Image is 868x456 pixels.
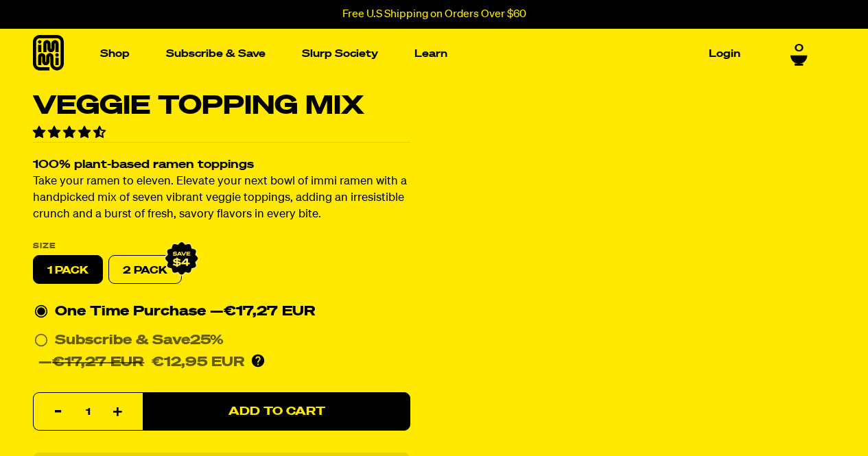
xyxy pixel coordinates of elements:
p: Free U.S Shipping on Orders Over $60 [342,8,526,21]
button: Add to Cart [143,393,410,431]
span: 0 [795,43,804,55]
p: Take your ramen to eleven. Elevate your next bowl of immi ramen with a handpicked mix of seven vi... [33,174,410,224]
a: 0 [790,43,808,66]
a: Slurp Society [296,43,384,64]
span: Add to Cart [228,406,325,418]
del: €17,27 EUR [52,356,144,370]
h1: Veggie Topping Mix [33,93,410,119]
h2: 100% plant-based ramen toppings [33,160,410,171]
input: quantity [42,394,134,432]
nav: Main navigation [95,29,746,79]
div: — [210,301,316,323]
span: €12,95 EUR [152,356,245,370]
div: — [38,352,245,374]
a: Login [703,43,746,64]
label: 2 PACK [108,256,182,285]
a: Shop [95,43,135,64]
span: 4.36 stars [33,127,108,139]
span: 25% [190,334,224,348]
span: €17,27 EUR [224,305,316,319]
div: Subscribe & Save [55,330,224,352]
label: Size [33,243,410,250]
div: One Time Purchase [34,301,409,323]
label: 1 PACK [33,256,103,285]
a: Learn [409,43,453,64]
a: Subscribe & Save [161,43,271,64]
